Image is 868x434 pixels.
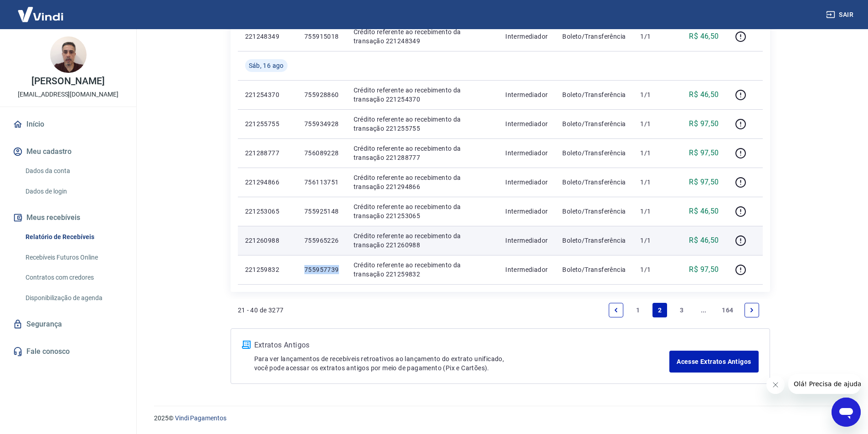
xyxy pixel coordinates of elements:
[640,32,667,41] p: 1/1
[304,90,339,99] p: 755928860
[562,32,626,41] p: Boleto/Transferência
[304,265,339,274] p: 755957739
[669,351,758,373] a: Acesse Extratos Antigos
[745,303,759,317] a: Next page
[245,148,290,158] p: 221288777
[652,303,667,317] a: Page 2 is your current page
[11,114,125,134] a: Início
[689,118,719,129] p: R$ 97,50
[631,303,645,317] a: Page 1
[11,314,125,334] a: Segurança
[788,374,861,394] iframe: Message from company
[245,265,290,274] p: 221259832
[18,90,118,99] p: [EMAIL_ADDRESS][DOMAIN_NAME]
[245,207,290,216] p: 221253065
[304,207,339,216] p: 755925148
[245,119,290,128] p: 221255755
[562,265,626,274] p: Boleto/Transferência
[505,265,548,274] p: Intermediador
[304,32,339,41] p: 755915018
[562,90,626,99] p: Boleto/Transferência
[22,268,125,287] a: Contratos com credores
[562,178,626,187] p: Boleto/Transferência
[245,236,290,245] p: 221260988
[238,306,284,315] p: 21 - 40 de 3277
[640,90,667,99] p: 1/1
[175,414,226,422] a: Vindi Pagamentos
[562,207,626,216] p: Boleto/Transferência
[766,376,785,394] iframe: Close message
[354,202,491,220] p: Crédito referente ao recebimento da transação 221253065
[562,236,626,245] p: Boleto/Transferência
[354,173,491,191] p: Crédito referente ao recebimento da transação 221294866
[254,340,670,351] p: Extratos Antigos
[505,207,548,216] p: Intermediador
[832,398,861,427] iframe: Button to launch messaging window
[354,86,491,104] p: Crédito referente ao recebimento da transação 221254370
[689,235,719,246] p: R$ 46,50
[354,144,491,162] p: Crédito referente ao recebimento da transação 221288777
[505,90,548,99] p: Intermediador
[22,248,125,267] a: Recebíveis Futuros Online
[505,32,548,41] p: Intermediador
[22,228,125,246] a: Relatório de Recebíveis
[304,148,339,158] p: 756089228
[5,6,77,14] span: Olá! Precisa de ajuda?
[354,231,491,250] p: Crédito referente ao recebimento da transação 221260988
[640,178,667,187] p: 1/1
[11,342,125,362] a: Fale conosco
[11,142,125,162] button: Meu cadastro
[674,303,689,317] a: Page 3
[354,115,491,133] p: Crédito referente ao recebimento da transação 221255755
[689,206,719,217] p: R$ 46,50
[689,264,719,275] p: R$ 97,50
[304,178,339,187] p: 756113751
[22,162,125,180] a: Dados da conta
[354,27,491,46] p: Crédito referente ao recebimento da transação 221248349
[562,148,626,158] p: Boleto/Transferência
[242,341,251,349] img: ícone
[640,207,667,216] p: 1/1
[11,0,70,28] img: Vindi
[696,303,711,317] a: Jump forward
[304,236,339,245] p: 755965226
[505,148,548,158] p: Intermediador
[640,265,667,274] p: 1/1
[505,236,548,245] p: Intermediador
[11,208,125,228] button: Meus recebíveis
[689,148,719,158] p: R$ 97,50
[505,178,548,187] p: Intermediador
[22,182,125,201] a: Dados de login
[689,177,719,188] p: R$ 97,50
[718,303,737,317] a: Page 164
[245,90,290,99] p: 221254370
[689,89,719,100] p: R$ 46,50
[824,6,857,23] button: Sair
[640,236,667,245] p: 1/1
[640,119,667,128] p: 1/1
[605,299,762,321] ul: Pagination
[304,119,339,128] p: 755934928
[254,354,670,373] p: Para ver lançamentos de recebíveis retroativos ao lançamento do extrato unificado, você pode aces...
[562,119,626,128] p: Boleto/Transferência
[22,289,125,307] a: Disponibilização de agenda
[245,178,290,187] p: 221294866
[154,414,846,423] p: 2025 ©
[31,77,104,86] p: [PERSON_NAME]
[609,303,623,317] a: Previous page
[689,31,719,42] p: R$ 46,50
[505,119,548,128] p: Intermediador
[354,260,491,279] p: Crédito referente ao recebimento da transação 221259832
[640,148,667,158] p: 1/1
[245,32,290,41] p: 221248349
[50,36,87,73] img: 086b94dc-854d-4ca8-b167-b06c909ffac4.jpeg
[249,61,284,70] span: Sáb, 16 ago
